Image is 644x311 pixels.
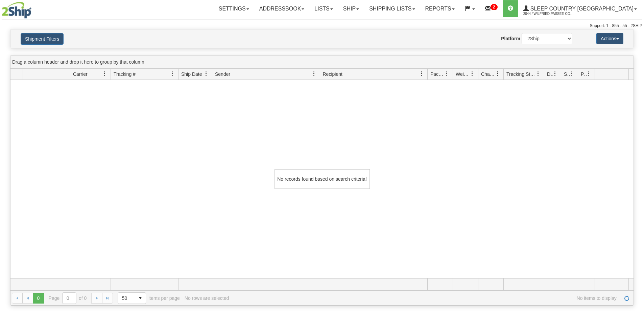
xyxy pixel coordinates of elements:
span: Page 0 [33,293,44,304]
span: Recipient [323,71,342,77]
a: Shipping lists [364,0,420,17]
a: Charge filter column settings [492,68,503,80]
span: Charge [481,71,495,77]
sup: 2 [491,4,498,10]
span: Tracking # [114,71,136,77]
span: Sender [215,71,230,77]
div: No rows are selected [185,295,229,301]
a: Sender filter column settings [308,68,320,80]
a: Addressbook [254,0,310,17]
a: Shipment Issues filter column settings [566,68,578,80]
a: Delivery Status filter column settings [549,68,561,80]
div: grid grouping header [10,55,634,69]
a: Lists [309,0,338,17]
a: 2 [480,0,503,17]
a: Sleep Country [GEOGRAPHIC_DATA] 2044 / Wilfried.Passee-Coutrin [518,0,642,17]
span: Shipment Issues [564,71,570,77]
a: Recipient filter column settings [416,68,427,80]
a: Carrier filter column settings [99,68,111,80]
a: Settings [214,0,254,17]
a: Packages filter column settings [441,68,453,80]
a: Pickup Status filter column settings [583,68,595,80]
span: Carrier [73,71,88,77]
iframe: chat widget [628,121,643,190]
label: Platform [501,35,520,42]
a: Refresh [621,293,632,304]
span: Page sizes drop down [118,292,146,304]
a: Ship Date filter column settings [200,68,212,80]
img: logo2044.jpg [2,2,31,19]
span: Weight [456,71,470,77]
span: select [135,293,146,304]
span: Ship Date [181,71,202,77]
span: Page of 0 [49,292,87,304]
a: Tracking # filter column settings [167,68,178,80]
span: Delivery Status [547,71,553,77]
span: Sleep Country [GEOGRAPHIC_DATA] [529,6,634,12]
button: Actions [596,33,623,44]
span: No items to display [234,295,617,301]
div: No records found based on search criteria! [275,169,370,189]
a: Weight filter column settings [467,68,478,80]
span: Pickup Status [581,71,587,77]
div: Support: 1 - 855 - 55 - 2SHIP [2,23,642,29]
button: Shipment Filters [21,33,64,45]
span: 2044 / Wilfried.Passee-Coutrin [523,10,574,17]
a: Reports [420,0,460,17]
span: Tracking Status [506,71,536,77]
a: Ship [338,0,364,17]
a: Tracking Status filter column settings [532,68,544,80]
span: items per page [118,292,180,304]
span: 50 [122,295,131,302]
span: Packages [430,71,445,77]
